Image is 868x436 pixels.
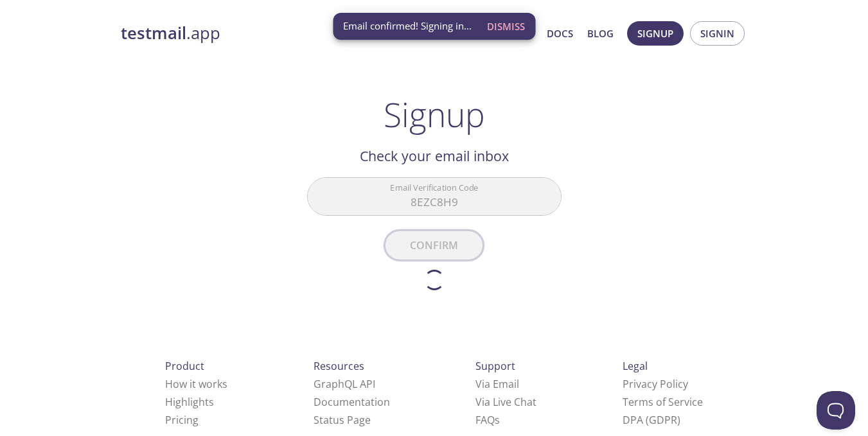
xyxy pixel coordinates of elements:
a: Via Email [475,377,519,391]
a: Highlights [165,395,214,409]
h2: Check your email inbox [307,145,562,167]
a: FAQ [475,413,500,427]
strong: testmail [121,22,186,44]
a: DPA (GDPR) [623,413,680,427]
button: Signup [627,21,684,46]
iframe: Help Scout Beacon - Open [817,391,855,430]
a: How it works [165,377,227,391]
span: Email confirmed! Signing in... [343,19,472,33]
span: s [495,413,500,427]
span: Signin [700,25,734,42]
a: Docs [547,25,573,42]
a: Privacy Policy [623,377,688,391]
span: Resources [314,359,364,373]
a: Pricing [165,413,199,427]
button: Dismiss [482,14,530,39]
h1: Signup [384,95,485,134]
a: testmail.app [121,22,423,44]
span: Support [475,359,515,373]
span: Signup [637,25,673,42]
a: Via Live Chat [475,395,536,409]
span: Product [165,359,204,373]
a: Blog [587,25,614,42]
a: Status Page [314,413,371,427]
button: Signin [690,21,745,46]
a: Documentation [314,395,390,409]
a: GraphQL API [314,377,375,391]
span: Legal [623,359,648,373]
span: Dismiss [487,18,525,35]
a: Terms of Service [623,395,703,409]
